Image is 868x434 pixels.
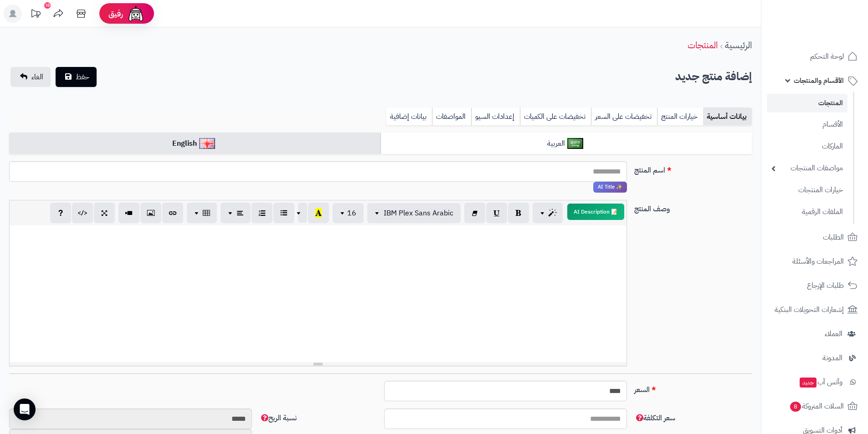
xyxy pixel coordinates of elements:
label: اسم المنتج [631,161,755,176]
img: العربية [567,138,583,149]
span: وآتس آب [799,376,842,388]
a: الملفات الرقمية [767,202,847,222]
span: حفظ [76,71,89,82]
span: الطلبات [823,231,844,244]
h2: إضافة منتج جديد [675,67,752,86]
a: تحديثات المنصة [24,5,47,25]
span: نسبة الربح [259,413,297,424]
span: جديد [800,378,817,388]
span: الغاء [31,71,43,82]
a: المدونة [767,347,863,369]
a: العربية [380,133,752,155]
span: 8 [790,402,801,412]
button: 📝 AI Description [567,204,624,220]
a: إشعارات التحويلات البنكية [767,299,863,321]
span: IBM Plex Sans Arabic [384,208,453,219]
a: العملاء [767,323,863,345]
a: تخفيضات على الكميات [520,107,591,126]
a: الماركات [767,137,847,156]
a: مواصفات المنتجات [767,158,847,178]
a: لوحة التحكم [767,46,863,67]
a: الغاء [10,67,51,87]
a: المراجعات والأسئلة [767,250,863,272]
span: طلبات الإرجاع [807,279,844,292]
a: بيانات أساسية [703,107,752,126]
span: المراجعات والأسئلة [792,255,844,268]
a: الأقسام [767,115,847,134]
div: 10 [44,2,51,9]
a: تخفيضات على السعر [591,107,657,126]
span: المدونة [822,352,842,364]
span: العملاء [825,327,842,340]
img: ai-face.png [127,5,145,23]
a: English [9,133,380,155]
span: السلات المتروكة [789,400,844,413]
a: الرئيسية [725,38,752,52]
a: بيانات إضافية [386,107,432,126]
a: السلات المتروكة8 [767,395,863,417]
span: الأقسام والمنتجات [794,74,844,87]
a: خيارات المنتج [657,107,703,126]
a: طلبات الإرجاع [767,275,863,296]
a: إعدادات السيو [471,107,520,126]
span: 16 [347,208,356,219]
span: لوحة التحكم [810,50,844,63]
a: المنتجات [767,94,847,112]
span: إشعارات التحويلات البنكية [775,303,844,316]
span: رفيق [108,8,123,19]
label: السعر [631,381,755,395]
div: Open Intercom Messenger [14,398,36,420]
button: حفظ [56,67,97,87]
img: English [199,138,215,149]
span: سعر التكلفة [634,413,675,424]
label: وصف المنتج [631,200,755,214]
button: IBM Plex Sans Arabic [367,203,461,223]
a: المنتجات [688,38,718,52]
a: وآتس آبجديد [767,371,863,393]
a: الطلبات [767,226,863,248]
span: انقر لاستخدام رفيقك الذكي [593,182,627,193]
a: خيارات المنتجات [767,180,847,200]
a: المواصفات [432,107,471,126]
button: 16 [333,203,364,223]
